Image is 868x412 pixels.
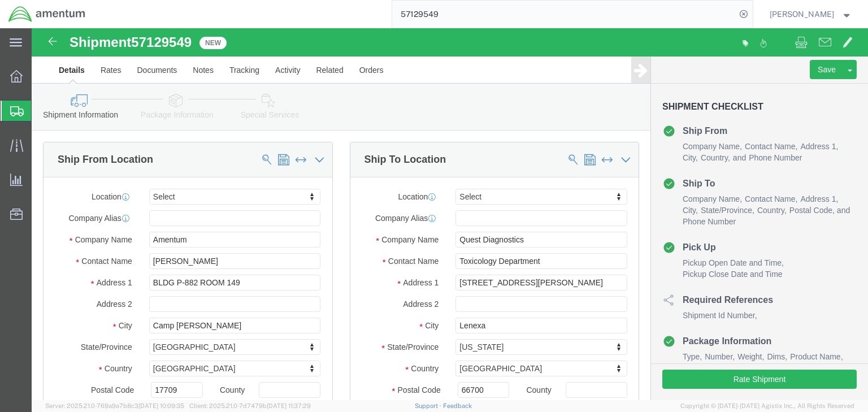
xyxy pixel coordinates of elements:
input: Search for shipment number, reference number [392,1,736,28]
span: Client: 2025.21.0-7d7479b [189,402,311,409]
a: Feedback [443,402,472,409]
a: Support [415,402,443,409]
span: Copyright © [DATE]-[DATE] Agistix Inc., All Rights Reserved [680,401,854,411]
span: Chris Haes [770,8,834,20]
span: [DATE] 11:37:29 [267,402,311,409]
button: [PERSON_NAME] [769,7,853,21]
span: [DATE] 10:09:35 [138,402,184,409]
iframe: FS Legacy Container [32,28,868,400]
span: Server: 2025.21.0-769a9a7b8c3 [45,402,184,409]
img: logo [8,6,86,23]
